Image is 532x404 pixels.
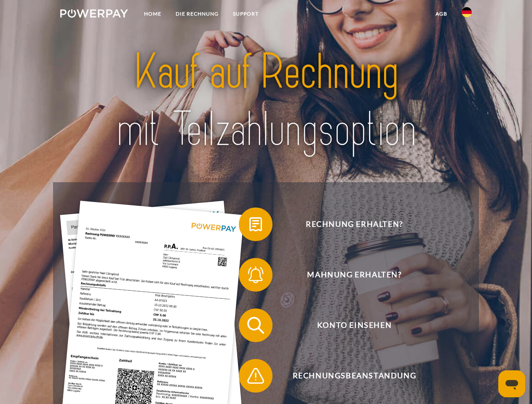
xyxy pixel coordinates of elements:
a: SUPPORT [226,6,266,21]
span: Rechnung erhalten? [251,207,457,241]
img: de [462,7,472,17]
span: Rechnungsbeanstandung [251,359,457,393]
a: agb [428,6,454,21]
span: Konto einsehen [251,308,457,342]
img: qb_bell.svg [245,264,266,285]
img: qb_search.svg [245,315,266,336]
a: DIE RECHNUNG [168,6,226,21]
iframe: Schaltfläche zum Öffnen des Messaging-Fensters [498,370,525,397]
img: qb_warning.svg [245,365,266,386]
button: Rechnungsbeanstandung [239,359,458,393]
img: logo-powerpay-white.svg [60,9,128,18]
img: title-powerpay_de.svg [80,40,452,161]
button: Rechnung erhalten? [239,207,458,241]
button: Mahnung erhalten? [239,258,458,292]
img: qb_bill.svg [245,214,266,235]
span: Mahnung erhalten? [251,258,457,292]
button: Konto einsehen [239,308,458,342]
a: Home [137,6,168,21]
